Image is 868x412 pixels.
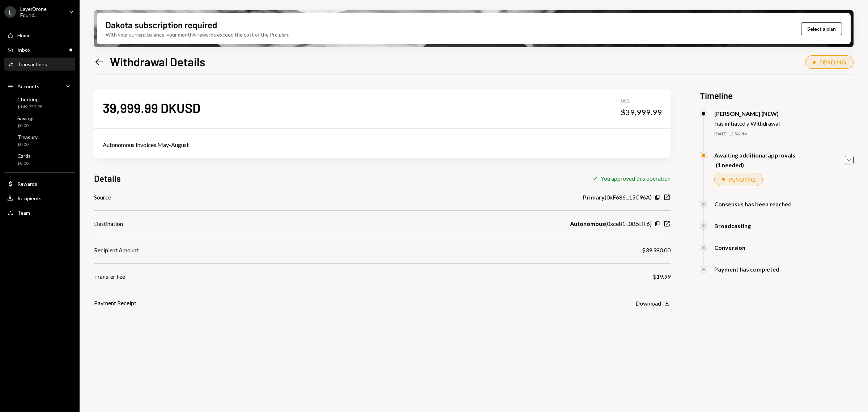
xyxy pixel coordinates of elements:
div: LayerDrone Found... [20,6,63,18]
div: Accounts [17,83,39,89]
div: Inbox [17,47,30,53]
div: Conversion [714,244,745,251]
div: With your current balance, your monthly rewards exceed the cost of the Pro plan. [106,31,289,38]
div: You approved this operation [601,175,671,182]
div: Payment Receipt [94,299,136,307]
a: Savings$0.00 [4,113,75,130]
h3: Details [94,172,121,184]
div: Consensus has been reached [714,201,792,207]
div: PENDING [819,59,846,66]
a: Recipients [4,192,75,205]
div: $0.00 [17,142,38,148]
div: Broadcasting [714,222,751,229]
a: Team [4,206,75,219]
a: Checking$149,959.98 [4,94,75,112]
div: Recipient Amount [94,246,139,255]
a: Cards$0.00 [4,151,75,168]
div: $0.00 [17,160,31,167]
div: Source [94,193,111,202]
div: ( 0xF686...15C96A ) [583,193,652,202]
div: Transfer Fee [94,272,125,281]
div: $19.99 [653,272,671,281]
div: Transactions [17,61,47,67]
a: Home [4,29,75,42]
div: $0.00 [17,123,35,129]
a: Accounts [4,80,75,93]
div: Awaiting additional approvals [714,152,795,159]
button: Select a plan [801,22,842,35]
div: Recipients [17,195,42,201]
div: Cards [17,153,31,159]
div: Team [17,210,30,216]
div: $149,959.98 [17,104,42,110]
div: $39,999.99 [621,107,662,117]
div: Checking [17,96,42,102]
a: Rewards [4,177,75,190]
div: Rewards [17,181,37,187]
div: (1 needed) [716,161,795,168]
div: Download [635,300,661,307]
div: [DATE] 12:56 PM [714,131,854,137]
div: [PERSON_NAME] (NEW) [714,110,780,117]
div: L [4,6,16,18]
div: Autonomous Invoices May-August [103,140,662,149]
div: ( 0xce81...0B5DF6 ) [570,219,652,228]
h3: Timeline [700,89,854,101]
div: $39,980.00 [642,246,671,255]
b: Primary [583,193,605,202]
div: has initiated a Withdrawal [715,120,780,127]
div: Savings [17,115,35,121]
a: Transactions [4,58,75,71]
div: USD [621,98,662,104]
div: Dakota subscription required [106,19,217,31]
h1: Withdrawal Details [110,54,205,69]
button: Download [635,299,671,307]
a: Treasury$0.00 [4,132,75,149]
div: PENDING [728,176,755,183]
b: Autonomous [570,219,605,228]
div: Treasury [17,134,38,140]
div: Home [17,32,31,38]
div: 39,999.99 DKUSD [103,100,200,116]
div: Payment has completed [714,266,779,273]
a: Inbox [4,43,75,56]
div: Destination [94,219,123,228]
